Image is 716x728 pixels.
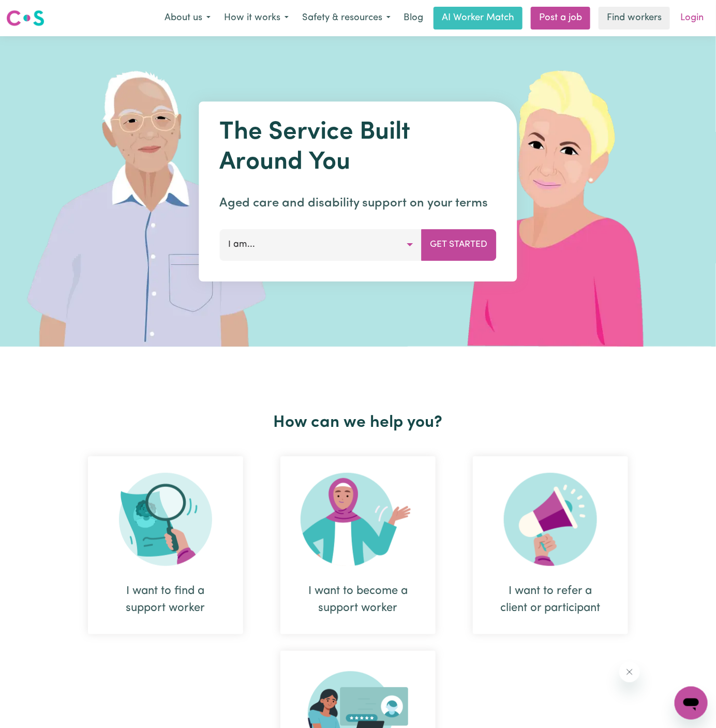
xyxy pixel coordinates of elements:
[217,7,295,29] button: How it works
[113,583,218,617] div: I want to find a support worker
[434,7,523,29] a: AI Worker Match
[6,9,44,27] img: Careseekers logo
[305,583,411,617] div: I want to become a support worker
[220,229,422,260] button: I am...
[220,118,497,177] h1: The Service Built Around You
[674,7,710,29] a: Login
[280,456,436,634] div: I want to become a support worker
[504,473,597,566] img: Refer
[220,194,497,213] p: Aged care and disability support on your terms
[295,7,397,29] button: Safety & resources
[301,473,415,566] img: Become Worker
[69,413,647,433] h2: How can we help you?
[6,7,63,16] span: Need any help?
[422,229,497,260] button: Get Started
[158,7,217,29] button: About us
[473,456,628,634] div: I want to refer a client or participant
[675,687,708,720] iframe: Button to launch messaging window
[119,473,212,566] img: Search
[531,7,590,29] a: Post a job
[498,583,603,617] div: I want to refer a client or participant
[397,7,429,29] a: Blog
[88,456,243,634] div: I want to find a support worker
[619,662,640,682] iframe: Close message
[6,6,44,30] a: Careseekers logo
[599,7,670,29] a: Find workers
